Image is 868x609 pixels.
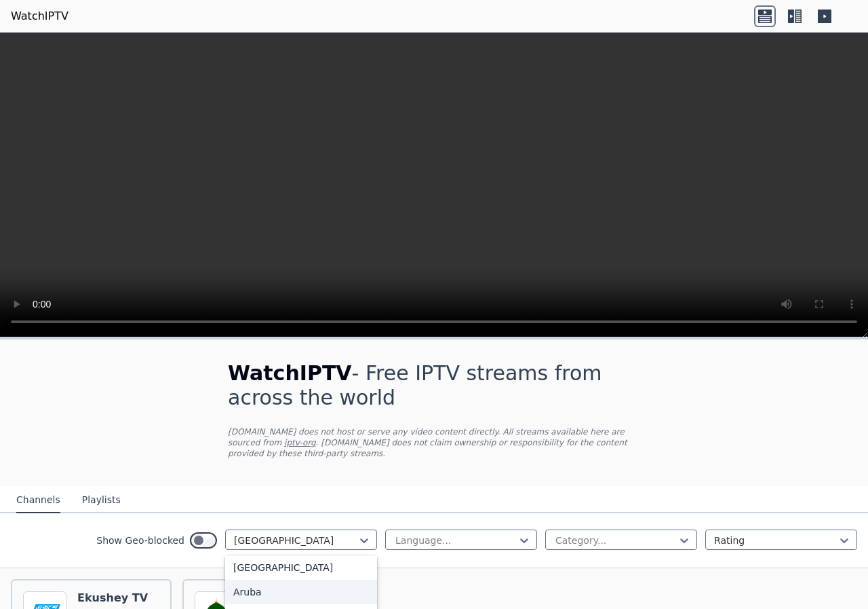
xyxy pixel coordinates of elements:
[228,361,352,385] span: WatchIPTV
[77,591,148,605] h6: Ekushey TV
[225,555,377,580] div: [GEOGRAPHIC_DATA]
[96,534,184,547] label: Show Geo-blocked
[82,487,121,513] button: Playlists
[228,361,640,410] h1: - Free IPTV streams from across the world
[284,438,316,447] a: iptv-org
[11,8,68,24] a: WatchIPTV
[225,580,377,604] div: Aruba
[16,487,60,513] button: Channels
[228,426,640,459] p: [DOMAIN_NAME] does not host or serve any video content directly. All streams available here are s...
